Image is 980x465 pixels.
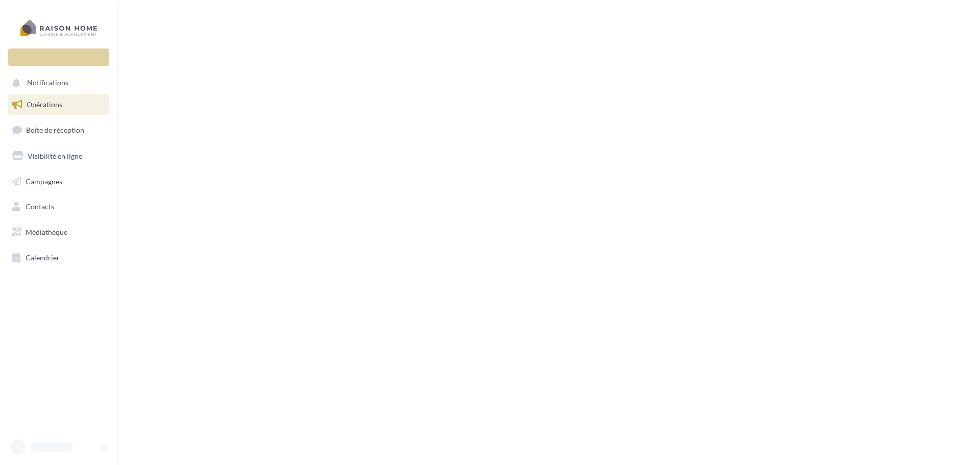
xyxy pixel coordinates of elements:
span: Boîte de réception [26,126,84,134]
span: Contacts [26,202,54,211]
a: Visibilité en ligne [6,145,111,167]
a: Calendrier [6,247,111,268]
span: Opérations [27,100,62,109]
a: Contacts [6,196,111,217]
a: Boîte de réception [6,119,111,141]
span: Médiathèque [26,228,67,236]
span: Notifications [27,79,68,87]
span: Campagnes [26,177,62,185]
span: Visibilité en ligne [28,152,82,160]
span: Calendrier [26,253,60,262]
a: Opérations [6,94,111,115]
div: Nouvelle campagne [8,48,109,66]
a: Campagnes [6,171,111,192]
a: Médiathèque [6,222,111,243]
